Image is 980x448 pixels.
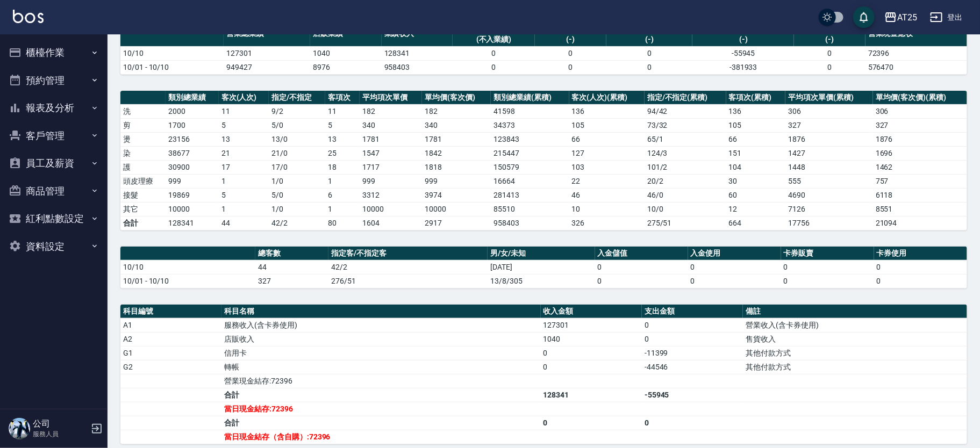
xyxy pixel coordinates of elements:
td: 66 [726,132,786,146]
td: 20 / 2 [645,174,726,188]
td: 1 / 0 [269,174,325,188]
td: 555 [785,174,873,188]
td: 21 / 0 [269,146,325,160]
button: 登出 [926,8,967,27]
td: 1 [219,202,269,216]
th: 單均價(客次價) [422,91,491,105]
th: 收入金額 [541,305,642,319]
td: 340 [360,118,422,132]
td: 0 [688,274,781,288]
td: 5 / 0 [269,118,325,132]
td: 當日現金結存:72396 [221,402,540,416]
td: 0 [535,60,606,74]
td: 128341 [541,388,642,402]
th: 客項次 [325,91,360,105]
td: 73 / 32 [645,118,726,132]
button: save [853,6,875,28]
td: 0 [453,46,535,60]
td: 128341 [382,46,453,60]
td: 16664 [491,174,569,188]
td: 合計 [120,216,166,230]
td: 103 [569,160,645,174]
td: 327 [785,118,873,132]
th: 平均項次單價 [360,91,422,105]
td: 123843 [491,132,569,146]
img: Person [9,418,30,439]
th: 類別總業績(累積) [491,91,569,105]
td: 1700 [166,118,219,132]
td: 售貨收入 [743,332,967,346]
th: 入金使用 [688,247,781,261]
th: 類別總業績 [166,91,219,105]
td: [DATE] [488,260,595,274]
td: 11 [325,104,360,118]
td: 10000 [360,202,422,216]
td: 105 [726,118,786,132]
td: 215447 [491,146,569,160]
th: 支出金額 [642,305,743,319]
td: 0 [688,260,781,274]
td: 4690 [785,188,873,202]
td: 1040 [310,46,382,60]
td: 0 [781,260,874,274]
td: -44546 [642,360,743,374]
td: 10/10 [120,46,224,60]
td: 104 [726,160,786,174]
td: A1 [120,318,221,332]
td: G2 [120,360,221,374]
div: (-) [695,34,791,45]
td: 65 / 1 [645,132,726,146]
button: 商品管理 [4,177,103,205]
button: 報表及分析 [4,94,103,122]
div: (不入業績) [455,34,532,45]
td: 105 [569,118,645,132]
td: 1 [219,174,269,188]
td: 150579 [491,160,569,174]
p: 服務人員 [33,429,88,439]
th: 平均項次單價(累積) [785,91,873,105]
td: 8976 [310,60,382,74]
td: 72396 [865,46,967,60]
td: 5 / 0 [269,188,325,202]
td: 0 [874,274,967,288]
td: 0 [453,60,535,74]
td: 0 [541,416,642,430]
td: 128341 [166,216,219,230]
td: 276/51 [328,274,488,288]
td: -55945 [692,46,794,60]
td: 999 [422,174,491,188]
td: 281413 [491,188,569,202]
td: 34373 [491,118,569,132]
th: 客項次(累積) [726,91,786,105]
th: 指定/不指定 [269,91,325,105]
td: 42/2 [328,260,488,274]
td: 2000 [166,104,219,118]
td: 5 [219,118,269,132]
td: 10/01 - 10/10 [120,60,224,74]
td: 127301 [541,318,642,332]
button: 櫃檯作業 [4,39,103,67]
td: 1448 [785,160,873,174]
td: 66 [569,132,645,146]
td: 0 [595,260,688,274]
td: 1 / 0 [269,202,325,216]
td: 10000 [166,202,219,216]
td: 60 [726,188,786,202]
td: 0 [606,46,693,60]
td: 136 [569,104,645,118]
td: 1 [325,202,360,216]
td: 燙 [120,132,166,146]
th: 男/女/未知 [488,247,595,261]
td: 80 [325,216,360,230]
td: 42/2 [269,216,325,230]
th: 備註 [743,305,967,319]
td: 6 [325,188,360,202]
td: 0 [794,46,865,60]
th: 單均價(客次價)(累積) [873,91,967,105]
td: 17 [219,160,269,174]
td: 127301 [224,46,310,60]
td: 327 [255,274,328,288]
td: 23156 [166,132,219,146]
div: (-) [797,34,863,45]
td: 0 [535,46,606,60]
